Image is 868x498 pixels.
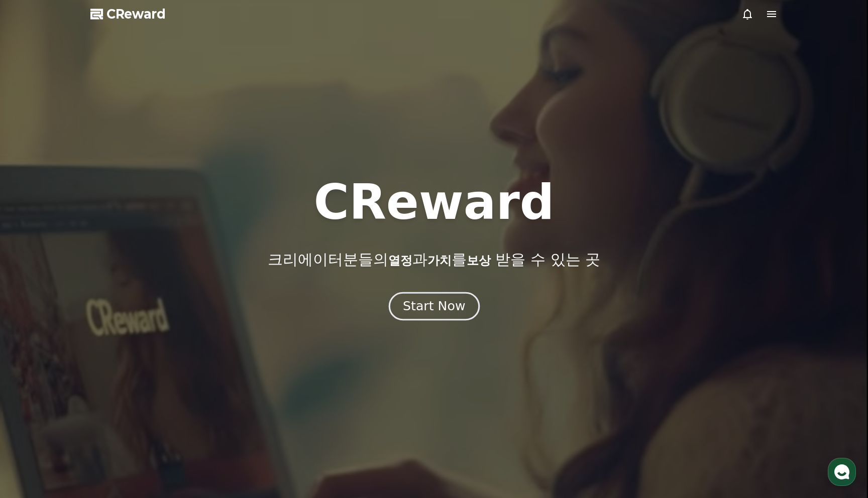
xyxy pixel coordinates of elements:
[313,178,554,226] h1: CReward
[3,318,66,343] a: 홈
[427,254,452,268] span: 가치
[32,333,38,341] span: 홈
[106,6,166,22] span: CReward
[388,292,479,321] button: Start Now
[403,298,465,315] div: Start Now
[92,334,104,342] span: 대화
[391,303,478,312] a: Start Now
[268,251,600,269] p: 크리에이터분들의 과 를 받을 수 있는 곳
[90,6,166,22] a: CReward
[130,318,193,343] a: 설정
[155,333,167,341] span: 설정
[467,254,491,268] span: 보상
[388,254,412,268] span: 열정
[66,318,130,343] a: 대화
